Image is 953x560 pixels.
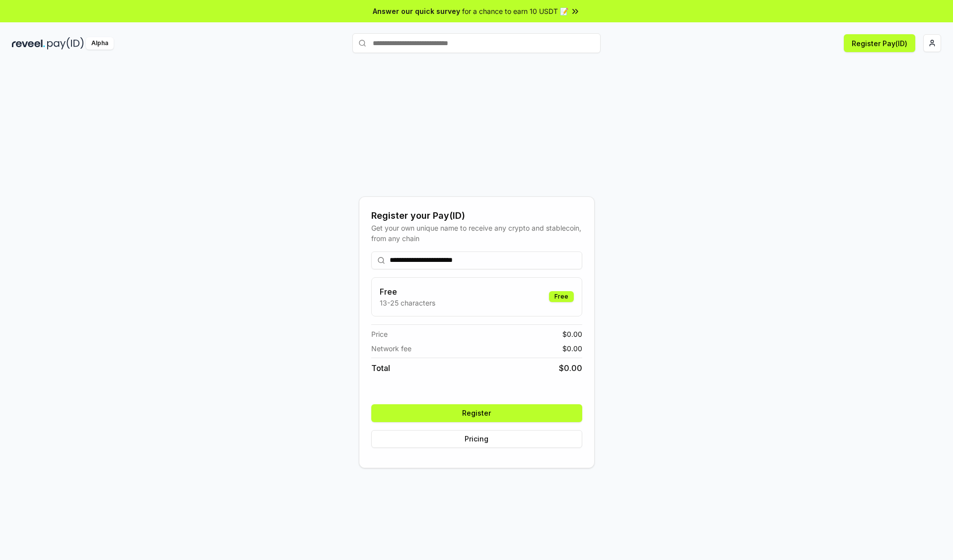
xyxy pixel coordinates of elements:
[371,430,582,448] button: Pricing
[562,343,582,354] span: $ 0.00
[86,37,114,50] div: Alpha
[371,329,388,339] span: Price
[559,362,582,374] span: $ 0.00
[371,404,582,422] button: Register
[549,291,574,302] div: Free
[844,34,915,52] button: Register Pay(ID)
[371,209,582,223] div: Register your Pay(ID)
[562,329,582,339] span: $ 0.00
[12,37,45,50] img: reveel_dark
[380,298,435,308] p: 13-25 characters
[371,223,582,244] div: Get your own unique name to receive any crypto and stablecoin, from any chain
[462,6,568,16] span: for a chance to earn 10 USDT 📝
[373,6,460,16] span: Answer our quick survey
[371,343,411,354] span: Network fee
[380,286,435,298] h3: Free
[47,37,84,50] img: pay_id
[371,362,390,374] span: Total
